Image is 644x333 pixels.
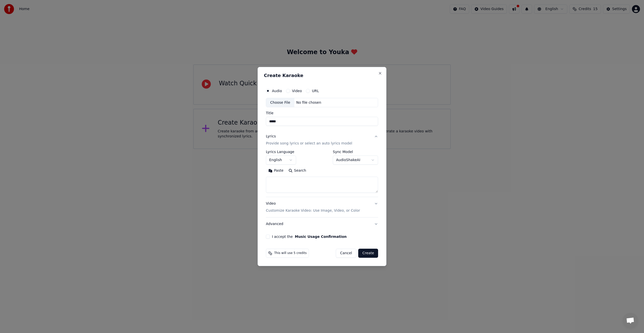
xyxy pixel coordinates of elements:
button: Cancel [336,249,356,258]
label: Title [266,112,378,115]
div: LyricsProvide song lyrics or select an auto lyrics model [266,150,378,197]
div: Lyrics [266,134,276,139]
label: Audio [272,89,282,93]
button: VideoCustomize Karaoke Video: Use Image, Video, or Color [266,197,378,217]
button: Create [358,249,378,258]
p: Provide song lyrics or select an auto lyrics model [266,141,352,146]
button: I accept the [295,235,347,238]
div: No file chosen [294,100,323,105]
button: LyricsProvide song lyrics or select an auto lyrics model [266,130,378,150]
span: This will use 5 credits [274,251,307,255]
div: Choose File [266,98,294,107]
p: Customize Karaoke Video: Use Image, Video, or Color [266,208,360,213]
button: Search [286,167,309,175]
label: I accept the [272,235,347,238]
label: Sync Model [333,150,378,154]
label: Lyrics Language [266,150,296,154]
button: Paste [266,167,286,175]
label: Video [292,89,302,93]
div: Video [266,201,360,213]
button: Advanced [266,217,378,231]
h2: Create Karaoke [264,73,380,78]
label: URL [312,89,319,93]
